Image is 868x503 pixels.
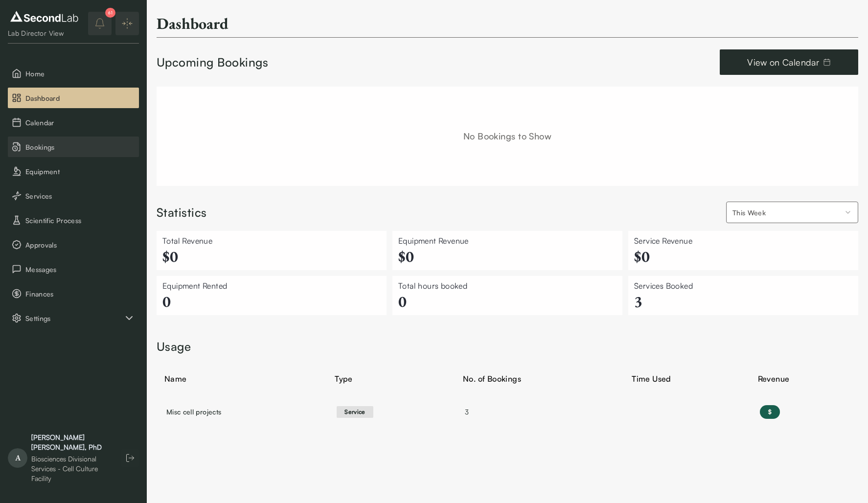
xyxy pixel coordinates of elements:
[726,202,858,223] button: Select your affiliation
[8,28,81,38] div: Lab Director View
[634,292,852,311] h2: 3
[8,63,139,84] button: Home
[25,142,135,152] span: Bookings
[760,405,780,419] div: $
[465,407,614,417] div: 3
[750,367,858,390] th: Revenue
[157,367,327,390] th: Name
[115,12,139,35] button: Expand/Collapse sidebar
[105,8,115,18] div: 61
[8,234,139,255] button: Approvals
[398,247,617,266] h2: $ 0
[162,292,381,311] h2: 0
[455,367,624,390] th: No. of Bookings
[25,240,135,250] span: Approvals
[8,88,139,108] button: Dashboard
[8,112,139,133] button: Calendar
[88,12,112,35] button: notifications
[8,9,81,24] img: logo
[162,247,381,266] h2: $ 0
[25,264,135,274] span: Messages
[25,313,123,323] span: Settings
[634,235,852,247] div: Service Revenue
[8,308,139,328] div: Settings sub items
[157,14,228,33] h2: Dashboard
[8,308,139,328] button: Settings
[8,259,139,279] button: Messages
[398,235,617,247] div: Equipment Revenue
[25,117,135,128] span: Calendar
[157,339,858,355] div: Usage
[8,185,139,206] button: Services
[8,448,27,468] span: A
[157,87,858,186] div: No Bookings to Show
[747,55,819,69] span: View on Calendar
[398,280,617,292] div: Total hours booked
[25,69,135,79] span: Home
[157,54,268,71] div: Upcoming Bookings
[162,280,381,292] div: Equipment Rented
[624,367,750,390] th: Time Used
[337,406,373,418] div: service
[31,433,112,452] div: [PERSON_NAME] [PERSON_NAME], PhD
[634,280,852,292] div: Services Booked
[634,247,852,266] h2: $ 0
[8,283,139,304] button: Finances
[25,93,135,103] span: Dashboard
[25,215,135,226] span: Scientific Process
[720,49,858,75] a: View on Calendar
[166,407,313,417] div: Misc cell projects
[162,235,381,247] div: Total Revenue
[8,161,139,182] button: Equipment
[8,137,139,157] button: Bookings
[166,407,317,417] a: Misc cell projects
[121,449,139,467] button: Log out
[398,292,617,311] h2: 0
[157,205,207,221] div: Statistics
[25,289,135,299] span: Finances
[327,367,455,390] th: Type
[8,210,139,230] button: Scientific Process
[25,191,135,201] span: Services
[25,166,135,177] span: Equipment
